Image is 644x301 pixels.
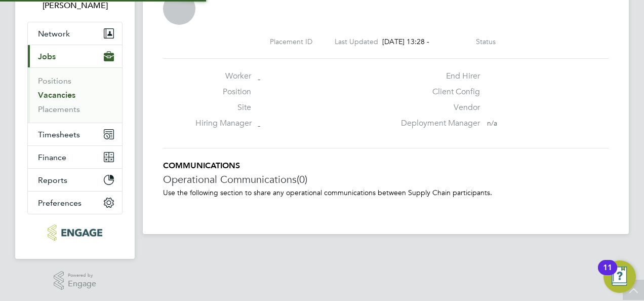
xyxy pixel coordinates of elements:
[487,119,497,128] span: n/a
[28,146,122,168] button: Finance
[27,224,123,241] a: Go to home page
[28,123,122,145] button: Timesheets
[28,67,122,123] div: Jobs
[38,198,82,208] span: Preferences
[68,280,96,288] span: Engage
[382,37,429,46] span: [DATE] 13:28 -
[270,37,312,46] label: Placement ID
[395,71,480,82] label: End Hirer
[476,37,496,46] label: Status
[163,161,609,171] h5: COMMUNICATIONS
[28,192,122,214] button: Preferences
[28,169,122,191] button: Reports
[395,87,480,97] label: Client Config
[395,102,480,113] label: Vendor
[68,271,96,280] span: Powered by
[195,118,251,129] label: Hiring Manager
[54,271,97,290] a: Powered byEngage
[195,102,251,113] label: Site
[48,224,102,241] img: educationmattersgroup-logo-retina.png
[28,45,122,67] button: Jobs
[195,71,251,82] label: Worker
[38,175,67,185] span: Reports
[38,130,80,139] span: Timesheets
[335,37,378,46] label: Last Updated
[38,90,75,100] a: Vacancies
[38,52,56,61] span: Jobs
[195,87,251,97] label: Position
[163,173,609,186] h3: Operational Communications
[395,118,480,129] label: Deployment Manager
[38,76,71,86] a: Positions
[163,188,609,197] p: Use the following section to share any operational communications between Supply Chain participants.
[603,260,636,293] button: Open Resource Center, 11 new notifications
[603,268,612,281] div: 11
[28,22,122,45] button: Network
[38,153,66,162] span: Finance
[38,104,80,114] a: Placements
[38,29,70,39] span: Network
[297,173,307,186] span: (0)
